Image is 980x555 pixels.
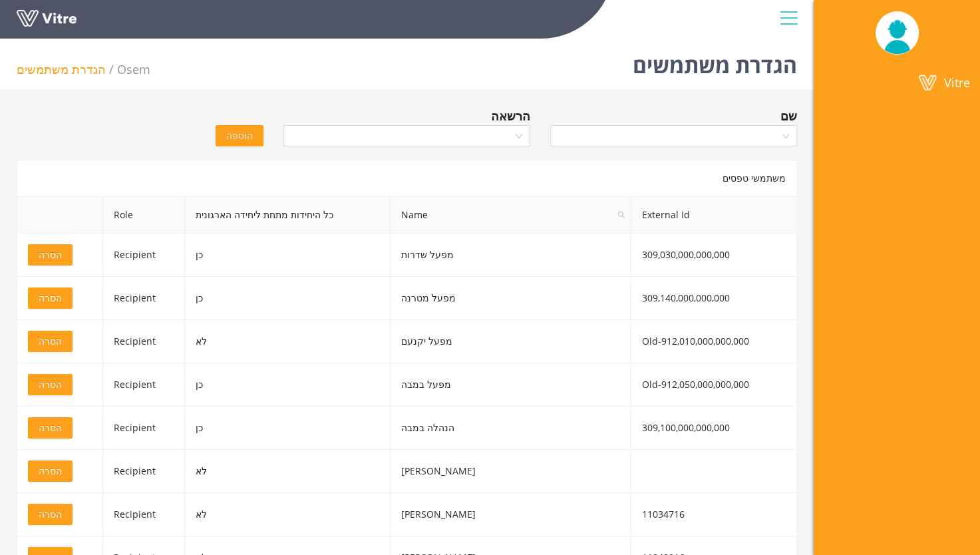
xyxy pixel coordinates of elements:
[391,493,631,536] td: [PERSON_NAME]
[185,493,391,536] td: לא
[491,106,530,125] div: הרשאה
[391,197,631,233] span: Name
[631,197,797,234] th: External Id
[114,248,156,261] span: Recipient
[114,464,156,477] span: Recipient
[28,504,73,525] button: הסרה
[641,421,729,434] span: 309,100,000,000,000
[28,287,73,309] button: הסרה
[114,335,156,347] span: Recipient
[28,331,73,352] button: הסרה
[39,464,62,478] span: הסרה
[28,244,73,266] button: הסרה
[114,378,156,391] span: Recipient
[633,33,797,90] h1: הגדרת משתמשים
[391,320,631,363] td: מפעל יקנעם
[617,211,625,219] span: search
[391,234,631,277] td: מפעל שדרות
[39,507,62,522] span: הסרה
[391,277,631,320] td: מפעל מטרנה
[641,335,748,347] span: 912,010,000,000,000-Old
[185,320,391,363] td: לא
[876,12,919,54] img: UserPic.png
[114,291,156,304] span: Recipient
[28,374,73,395] button: הסרה
[612,197,631,233] span: search
[39,291,62,305] span: הסרה
[185,277,391,320] td: כן
[185,450,391,493] td: לא
[185,363,391,407] td: כן
[39,334,62,349] span: הסרה
[391,450,631,493] td: [PERSON_NAME]
[114,508,156,520] span: Recipient
[103,197,186,234] th: Role
[216,125,263,146] button: הוספה
[185,234,391,277] td: כן
[28,417,73,439] button: הסרה
[641,291,729,304] span: 309,140,000,000,000
[641,248,729,261] span: 309,030,000,000,000
[641,508,684,520] span: 11034716
[17,160,797,196] div: משתמשי טפסים
[641,378,748,391] span: 912,050,000,000,000-Old
[814,67,980,98] a: Vitre
[39,421,62,435] span: הסרה
[39,248,62,262] span: הסרה
[117,61,150,77] span: 402
[39,377,62,392] span: הסרה
[185,197,391,234] th: כל היחידות מתחת ליחידה הארגונית
[17,60,117,79] li: הגדרת משתמשים
[114,421,156,434] span: Recipient
[391,407,631,450] td: הנהלה במבה
[780,106,797,125] div: שם
[944,75,970,91] span: Vitre
[28,461,73,482] button: הסרה
[391,363,631,407] td: מפעל במבה
[185,407,391,450] td: כן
